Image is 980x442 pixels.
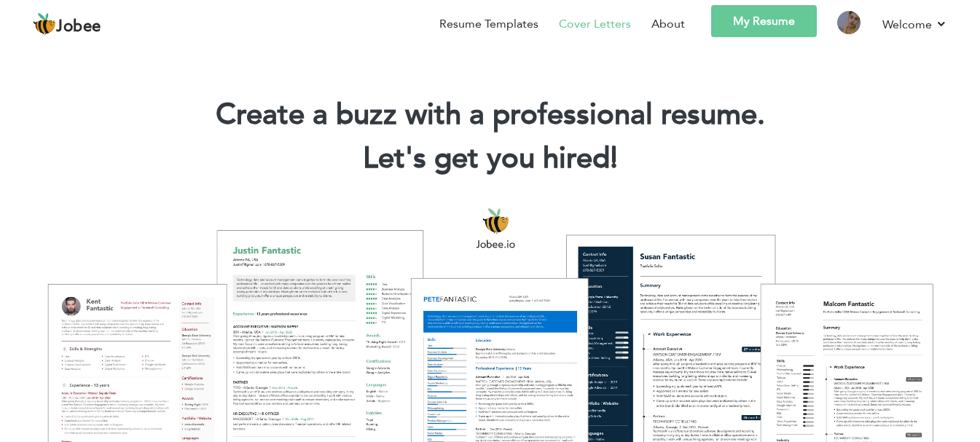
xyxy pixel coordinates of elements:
[434,138,618,178] span: get you hired!
[56,19,101,35] span: Jobee
[439,15,538,33] a: Resume Templates
[837,11,861,34] img: Profile Img
[22,96,958,134] h1: Create a buzz with a professional resume.
[611,138,617,178] span: |
[882,15,947,33] a: Welcome
[559,15,631,33] a: Cover Letters
[33,12,56,36] img: jobee.io
[33,12,101,36] a: Jobee
[711,5,817,37] a: My Resume
[651,15,685,33] a: About
[22,140,958,178] h2: Let's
